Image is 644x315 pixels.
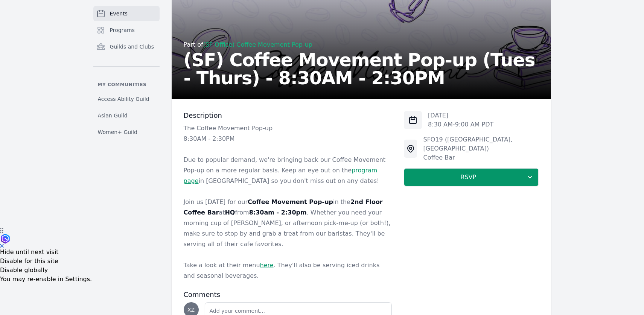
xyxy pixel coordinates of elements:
[428,111,493,120] p: [DATE]
[184,197,392,250] p: Join us [DATE] for our in the at from . Whether you need your morning cup of [PERSON_NAME], or af...
[93,6,160,21] a: Events
[184,290,392,299] h3: Comments
[404,168,539,186] button: RSVP
[93,6,160,139] nav: Sidebar
[184,111,392,120] h3: Description
[225,209,235,216] strong: HQ
[184,134,392,144] p: 8:30AM - 2:30PM
[184,198,383,216] strong: 2nd Floor Coffee Bar
[110,43,154,50] span: Guilds and Clubs
[410,173,526,182] span: RSVP
[110,26,135,34] span: Programs
[423,153,539,162] div: Coffee Bar
[187,307,195,312] span: XZ
[93,125,160,139] a: Women+ Guild
[98,95,149,103] span: Access Ability Guild
[184,51,539,87] h2: (SF) Coffee Movement Pop-up (Tues - Thurs) - 8:30AM - 2:30PM
[93,109,160,122] a: Asian Guild
[423,135,539,153] div: SFO19 ([GEOGRAPHIC_DATA], [GEOGRAPHIC_DATA])
[184,155,392,186] p: Due to popular demand, we're bringing back our Coffee Movement Pop-up on a more regular basis. Ke...
[98,112,128,119] span: Asian Guild
[428,120,493,129] p: 8:30 AM - 9:00 AM PDT
[93,23,160,38] a: Programs
[260,262,274,269] a: here
[249,209,307,216] strong: 8:30am - 2:30pm
[184,123,392,134] p: The Coffee Movement Pop-up
[93,39,160,54] a: Guilds and Clubs
[248,198,333,205] strong: Coffee Movement Pop-up
[184,40,539,49] div: Part of
[203,41,312,48] a: (SF Office) Coffee Movement Pop-up
[110,10,128,17] span: Events
[93,82,160,88] p: My communities
[93,92,160,106] a: Access Ability Guild
[98,128,137,136] span: Women+ Guild
[184,260,392,281] p: Take a look at their menu . They'll also be serving iced drinks and seasonal beverages.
